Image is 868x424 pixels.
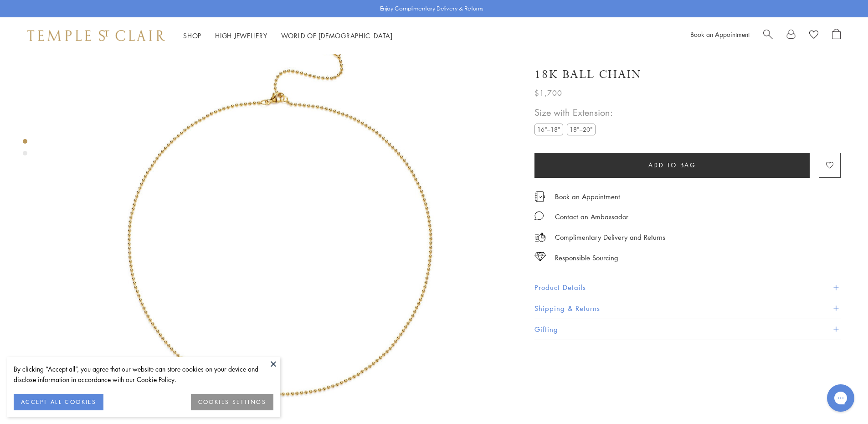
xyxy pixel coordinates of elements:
a: View Wishlist [809,29,818,42]
div: Contact an Ambassador [555,211,628,222]
h1: 18K Ball Chain [534,67,642,83]
button: Product Details [534,277,841,298]
label: 16"–18" [534,124,563,135]
a: ShopShop [183,31,201,40]
button: Add to bag [534,153,810,178]
a: Open Shopping Bag [832,29,841,42]
button: ACCEPT ALL COOKIES [14,394,103,410]
label: 18"–20" [567,124,596,135]
span: Size with Extension: [534,105,613,120]
span: $1,700 [534,87,562,99]
img: Temple St. Clair [27,30,165,41]
p: Enjoy Complimentary Delivery & Returns [380,4,483,13]
a: Book an Appointment [555,191,620,202]
div: Responsible Sourcing [555,252,618,264]
nav: Main navigation [183,30,393,41]
button: COOKIES SETTINGS [191,394,273,410]
img: icon_delivery.svg [534,232,546,243]
span: Add to bag [648,160,696,170]
img: MessageIcon-01_2.svg [534,211,544,220]
img: icon_appointment.svg [534,191,545,202]
div: Product gallery navigation [23,137,27,163]
a: Book an Appointment [690,30,750,39]
img: icon_sourcing.svg [534,252,546,261]
p: Complimentary Delivery and Returns [555,232,665,243]
button: Shipping & Returns [534,298,841,319]
a: High JewelleryHigh Jewellery [215,31,267,40]
div: By clicking “Accept all”, you agree that our website can store cookies on your device and disclos... [14,364,273,385]
a: World of [DEMOGRAPHIC_DATA]World of [DEMOGRAPHIC_DATA] [281,31,393,40]
button: Gifting [534,319,841,340]
a: Search [763,29,773,42]
iframe: Gorgias live chat messenger [822,381,859,415]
